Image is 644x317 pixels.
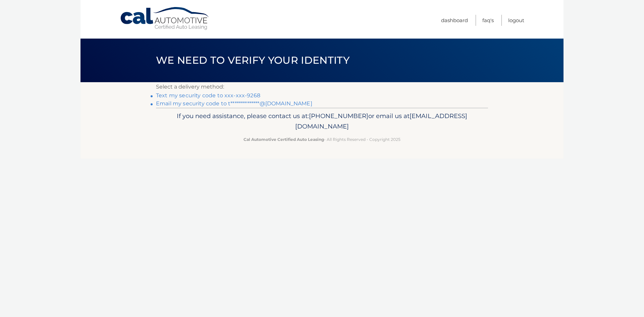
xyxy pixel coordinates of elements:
[160,136,484,143] p: - All Rights Reserved - Copyright 2025
[156,92,260,99] a: Text my security code to xxx-xxx-9268
[156,54,350,66] span: We need to verify your identity
[244,137,324,142] strong: Cal Automotive Certified Auto Leasing
[156,82,488,92] p: Select a delivery method:
[508,15,524,26] a: Logout
[120,7,210,31] a: Cal Automotive
[482,15,494,26] a: FAQ's
[441,15,468,26] a: Dashboard
[160,111,484,132] p: If you need assistance, please contact us at: or email us at
[309,112,368,120] span: [PHONE_NUMBER]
